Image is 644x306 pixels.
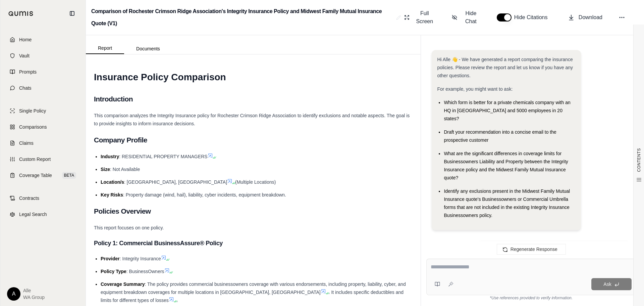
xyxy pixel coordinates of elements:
span: Contracts [19,195,39,202]
h3: Policy 1: Commercial BusinessAssure® Policy [94,237,413,249]
button: Report [86,43,124,54]
button: Regenerate Response [497,244,566,255]
button: Hide Chat [449,7,483,28]
span: Single Policy [19,107,46,114]
a: Legal Search [4,207,82,222]
span: Comparisons [19,124,47,130]
h1: Insurance Policy Comparison [94,68,413,87]
span: : Property damage (wind, hail), liability, cyber incidents, equipment breakdown. [123,192,286,198]
a: Chats [4,81,82,95]
h2: Introduction [94,92,413,106]
button: Ask [591,278,632,290]
span: WA Group [23,294,45,301]
a: Prompts [4,64,82,79]
span: Prompts [19,69,37,75]
h2: Comparison of Rochester Crimson Ridge Association's Integrity Insurance Policy and Midwest Family... [91,5,393,30]
span: : BusinessOwners [126,269,164,274]
a: Home [4,32,82,47]
a: Contracts [4,191,82,206]
button: Documents [124,43,172,54]
span: Ask [603,281,611,287]
span: Size [101,167,110,172]
span: Claims [19,140,34,146]
span: CONTENTS [636,148,642,172]
span: This report focuses on one policy. [94,225,164,230]
span: Vault [19,52,30,59]
span: Identify any exclusions present in the Midwest Family Mutual Insurance quote's Businessowners or ... [444,188,570,218]
span: Chats [19,85,32,91]
span: For example, you might want to ask: [437,86,513,92]
button: Download [565,11,605,24]
span: Hi Alle 👋 - We have generated a report comparing the insurance policies. Please review the report... [437,57,573,78]
span: What are the significant differences in coverage limits for Businessowners Liability and Property... [444,151,568,180]
span: Full Screen [414,9,436,26]
a: Single Policy [4,103,82,118]
span: Custom Report [19,156,51,163]
span: Which form is better for a private chemicals company with an HQ in [GEOGRAPHIC_DATA] and 5000 emp... [444,100,570,121]
span: : [GEOGRAPHIC_DATA], [GEOGRAPHIC_DATA] [124,179,227,185]
span: : Integrity Insurance [120,256,161,261]
span: Draft your recommendation into a concise email to the prospective customer [444,129,556,143]
span: : The policy provides commercial businessowners coverage with various endorsements, including pro... [101,281,406,295]
span: Legal Search [19,211,47,218]
div: A [7,287,20,301]
span: Industry [101,154,119,159]
span: : Not Available [110,167,140,172]
a: Claims [4,136,82,150]
span: Key Risks [101,192,123,198]
a: Coverage TableBETA [4,168,82,183]
span: This comparison analyzes the Integrity Insurance policy for Rochester Crimson Ridge Association t... [94,113,410,126]
span: Coverage Table [19,172,52,179]
button: Full Screen [401,7,438,28]
span: Provider [101,256,120,261]
a: Comparisons [4,120,82,134]
div: *Use references provided to verify information. [426,295,636,301]
span: Home [19,36,32,43]
h2: Company Profile [94,133,413,147]
span: : RESIDENTIAL PROPERTY MANAGERS [119,154,207,159]
span: Hide Citations [514,13,552,21]
span: (Multiple Locations) [235,179,276,185]
span: Hide Chat [461,9,481,26]
img: Qumis Logo [8,11,34,16]
span: Coverage Summary [101,281,145,287]
span: Policy Type [101,269,126,274]
span: . [177,298,178,303]
a: Vault [4,48,82,63]
span: Regenerate Response [511,247,557,252]
span: BETA [62,172,76,179]
span: Alle [23,287,45,294]
a: Custom Report [4,152,82,167]
span: Location/s [101,179,124,185]
h2: Policies Overview [94,204,413,218]
span: Download [579,13,602,21]
button: Collapse sidebar [67,8,77,19]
